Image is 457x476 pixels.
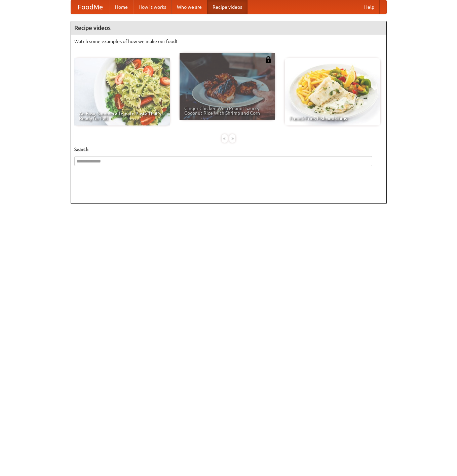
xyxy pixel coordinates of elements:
h5: Search [74,146,383,153]
img: 483408.png [265,56,272,63]
a: Recipe videos [207,0,247,14]
a: Help [359,0,380,14]
span: An Easy, Summery Tomato Pasta That's Ready for Fall [79,111,165,121]
a: French Fries Fish and Chips [285,58,380,125]
h4: Recipe videos [71,21,386,35]
span: French Fries Fish and Chips [290,116,376,121]
a: An Easy, Summery Tomato Pasta That's Ready for Fall [74,58,170,125]
div: « [222,134,228,143]
div: » [229,134,235,143]
a: How it works [133,0,172,14]
a: Who we are [172,0,207,14]
p: Watch some examples of how we make our food! [74,38,383,45]
a: FoodMe [71,0,110,14]
a: Home [110,0,133,14]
